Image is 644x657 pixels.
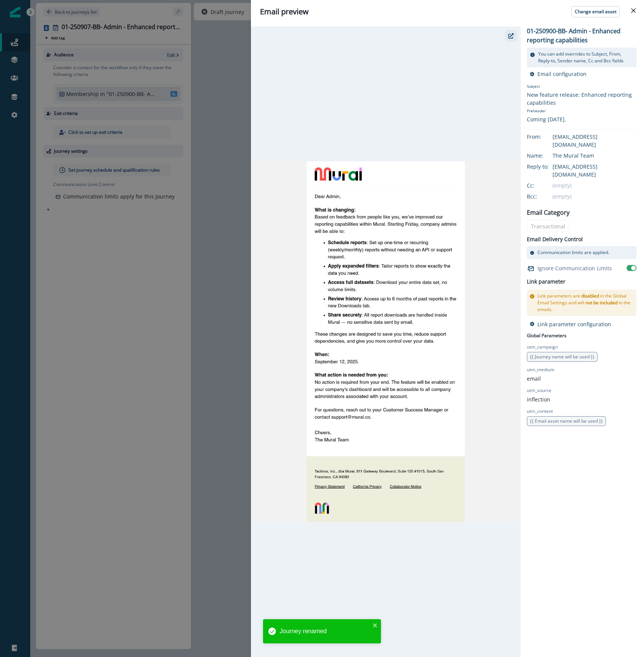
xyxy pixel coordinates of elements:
[553,192,636,200] div: (empty)
[537,293,633,313] p: Link parameters are in the Global Email Settings and will in the emails.
[527,277,565,287] h2: Link parameter
[538,51,633,64] p: You can add overrides to Subject, From, Reply-to, Sender name, Cc and Bcc fields
[537,321,611,328] p: Link parameter configuration
[280,627,370,636] div: Journey renamed
[527,192,565,200] div: Bcc:
[527,107,636,115] p: Preheader
[530,353,594,360] span: {{ Journey name will be used }}
[373,622,378,628] button: close
[527,366,554,373] p: utm_medium
[527,152,565,160] div: Name:
[527,235,583,243] p: Email Delivery Control
[527,133,565,141] div: From:
[527,208,570,217] p: Email Category
[537,249,609,256] p: Communication limits are applied.
[527,344,558,350] p: utm_campaign
[553,181,636,189] div: (empty)
[627,5,639,17] button: Close
[527,375,541,383] p: email
[571,6,620,17] button: Change email asset
[251,161,521,522] img: email asset unavailable
[527,26,636,45] p: 01-250900-BB- Admin - Enhanced reporting capabilities
[553,133,636,149] div: [EMAIL_ADDRESS][DOMAIN_NAME]
[527,395,550,403] p: inflection
[553,163,636,178] div: [EMAIL_ADDRESS][DOMAIN_NAME]
[530,70,587,77] button: Email configuration
[527,84,636,91] p: Subject
[527,408,553,415] p: utm_content
[537,70,587,77] p: Email configuration
[530,321,611,328] button: Link parameter configuration
[537,264,612,272] p: Ignore Communication Limits
[581,293,599,299] span: disabled
[575,9,616,14] p: Change email asset
[527,387,551,394] p: utm_source
[585,299,618,306] span: not be included
[527,91,636,107] div: New feature release: Enhanced reporting capabilities
[260,6,635,17] div: Email preview
[527,331,567,339] p: Global Parameters
[527,181,565,189] div: Cc:
[527,115,636,123] div: Coming [DATE].
[553,152,636,160] div: The Mural Team
[530,418,603,424] span: {{ Email asset name will be used }}
[527,163,565,170] div: Reply to:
